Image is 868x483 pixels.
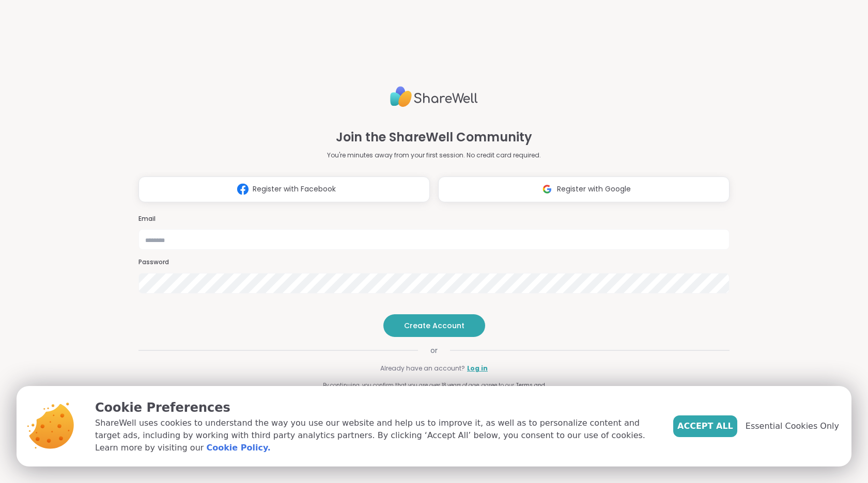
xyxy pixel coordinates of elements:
span: Create Account [404,320,464,331]
img: ShareWell Logo [390,82,478,111]
button: Accept All [673,415,737,437]
img: ShareWell Logomark [233,180,253,199]
h3: Email [138,215,730,223]
button: Register with Google [438,176,730,202]
img: ShareWell Logomark [537,180,557,199]
button: Create Account [383,314,485,337]
h3: Password [138,258,730,267]
a: Log in [467,364,488,373]
span: Already have an account? [380,364,465,373]
span: By continuing, you confirm that you are over 18 years of age, agree to our [323,381,514,389]
span: Register with Facebook [253,184,336,195]
a: Cookie Policy. [206,442,270,454]
span: Register with Google [557,184,631,195]
span: Essential Cookies Only [746,420,839,432]
button: Register with Facebook [138,176,430,202]
h1: Join the ShareWell Community [336,128,532,147]
p: You're minutes away from your first session. No credit card required. [327,151,541,160]
span: or [418,345,450,356]
p: ShareWell uses cookies to understand the way you use our website and help us to improve it, as we... [95,417,657,454]
span: Accept All [677,420,733,432]
p: Cookie Preferences [95,398,657,417]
